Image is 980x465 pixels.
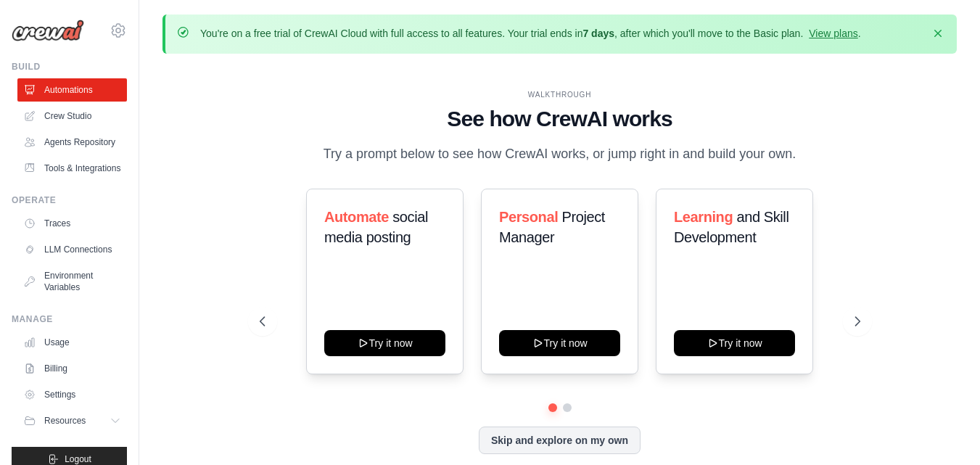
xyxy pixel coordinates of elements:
[260,106,860,132] h1: See how CrewAI works
[499,209,558,225] span: Personal
[316,144,804,165] p: Try a prompt below to see how CrewAI works, or jump right in and build your own.
[17,331,127,354] a: Usage
[17,212,127,235] a: Traces
[17,409,127,432] button: Resources
[499,330,620,356] button: Try it now
[44,415,86,427] span: Resources
[674,330,795,356] button: Try it now
[260,89,860,100] div: WALKTHROUGH
[200,26,861,41] p: You're on a free trial of CrewAI Cloud with full access to all features. Your trial ends in , aft...
[17,357,127,380] a: Billing
[17,131,127,154] a: Agents Repository
[17,104,127,128] a: Crew Studio
[12,313,127,325] div: Manage
[17,264,127,299] a: Environment Variables
[12,61,127,73] div: Build
[674,209,733,225] span: Learning
[65,453,91,465] span: Logout
[674,209,788,245] span: and Skill Development
[17,78,127,102] a: Automations
[479,427,641,454] button: Skip and explore on my own
[324,209,389,225] span: Automate
[809,28,857,39] a: View plans
[12,194,127,206] div: Operate
[17,238,127,261] a: LLM Connections
[324,330,445,356] button: Try it now
[499,209,605,245] span: Project Manager
[12,20,84,41] img: Logo
[582,28,614,39] strong: 7 days
[324,209,428,245] span: social media posting
[17,157,127,180] a: Tools & Integrations
[17,383,127,406] a: Settings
